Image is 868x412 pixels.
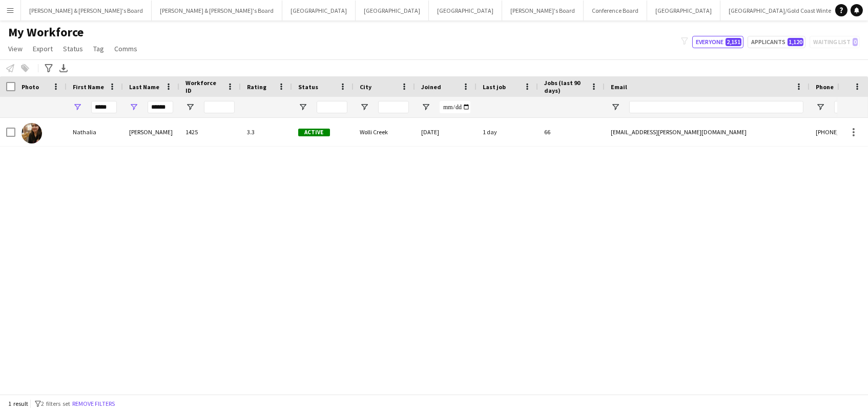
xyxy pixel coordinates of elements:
button: Conference Board [584,1,647,20]
span: Export [33,44,53,53]
input: City Filter Input [378,101,409,113]
div: 3.3 [241,118,292,146]
div: 1 day [477,118,538,146]
button: Open Filter Menu [298,102,307,112]
span: Last Name [129,83,159,91]
button: Open Filter Menu [360,102,369,112]
button: [GEOGRAPHIC_DATA] [282,1,356,20]
button: [PERSON_NAME]'s Board [502,1,584,20]
button: [GEOGRAPHIC_DATA] [356,1,429,20]
span: Photo [22,83,39,91]
button: Applicants1,120 [748,36,805,48]
a: View [4,42,27,55]
span: Last job [483,83,506,91]
button: Open Filter Menu [816,102,825,112]
span: Rating [247,83,266,91]
span: Workforce ID [185,79,222,94]
span: 2 filters set [41,400,70,407]
span: My Workforce [8,25,84,40]
button: [PERSON_NAME] & [PERSON_NAME]'s Board [21,1,152,20]
span: Jobs (last 90 days) [544,79,586,94]
span: First Name [73,83,104,91]
span: 2,151 [726,38,741,46]
button: Remove filters [70,398,117,409]
div: Nathalia [67,118,123,146]
div: Wolli Creek [354,118,415,146]
span: View [8,44,23,53]
button: [GEOGRAPHIC_DATA] [647,1,720,20]
button: Open Filter Menu [421,102,430,112]
input: Email Filter Input [629,101,803,113]
div: [DATE] [415,118,477,146]
img: Nathalia Goertz [22,123,42,143]
a: Status [59,42,87,55]
input: Last Name Filter Input [148,101,173,113]
div: 1425 [179,118,241,146]
button: Open Filter Menu [611,102,620,112]
span: Phone [816,83,834,91]
span: Status [63,44,83,53]
span: Tag [93,44,104,53]
span: Status [298,83,318,91]
button: [GEOGRAPHIC_DATA]/Gold Coast Winter [720,1,842,20]
div: 66 [538,118,605,146]
app-action-btn: Export XLSX [57,62,70,74]
a: Tag [89,42,108,55]
span: 1,120 [788,38,803,46]
div: [EMAIL_ADDRESS][PERSON_NAME][DOMAIN_NAME] [605,118,810,146]
span: City [360,83,371,91]
input: Status Filter Input [317,101,347,113]
button: [GEOGRAPHIC_DATA] [429,1,502,20]
a: Export [29,42,57,55]
span: Email [611,83,627,91]
a: Comms [110,42,141,55]
app-action-btn: Advanced filters [43,62,55,74]
span: Active [298,129,330,136]
div: [PERSON_NAME] [123,118,179,146]
button: Everyone2,151 [692,36,743,48]
button: Open Filter Menu [73,102,82,112]
input: Joined Filter Input [440,101,470,113]
span: Joined [421,83,441,91]
input: First Name Filter Input [91,101,117,113]
span: Comms [114,44,137,53]
button: [PERSON_NAME] & [PERSON_NAME]'s Board [152,1,282,20]
button: Open Filter Menu [129,102,138,112]
input: Workforce ID Filter Input [204,101,235,113]
button: Open Filter Menu [185,102,195,112]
